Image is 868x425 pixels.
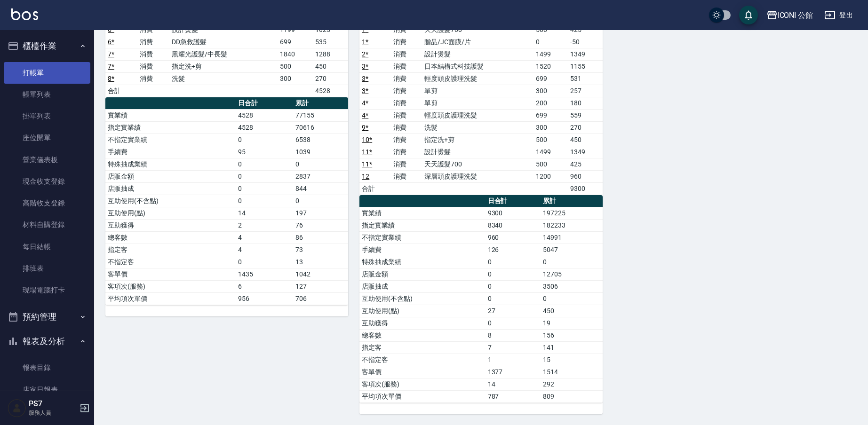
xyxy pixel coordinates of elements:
[362,173,369,180] a: 12
[137,48,169,60] td: 消費
[541,378,602,390] td: 292
[4,329,90,354] button: 報表及分析
[486,231,541,244] td: 960
[391,85,422,97] td: 消費
[486,354,541,366] td: 1
[359,268,485,280] td: 店販金額
[105,170,236,182] td: 店販金額
[4,357,90,378] a: 報表目錄
[391,170,422,182] td: 消費
[313,48,348,60] td: 1288
[568,146,602,158] td: 1349
[105,292,236,305] td: 平均項次單價
[486,256,541,268] td: 0
[486,280,541,292] td: 0
[391,97,422,109] td: 消費
[568,36,602,48] td: -50
[105,121,236,134] td: 指定實業績
[568,109,602,121] td: 559
[105,97,348,305] table: a dense table
[359,317,485,329] td: 互助獲得
[236,207,293,219] td: 14
[236,109,293,121] td: 4528
[422,48,534,60] td: 設計燙髮
[422,146,534,158] td: 設計燙髮
[4,305,90,329] button: 預約管理
[486,195,541,207] th: 日合計
[4,105,90,127] a: 掛單列表
[105,158,236,170] td: 特殊抽成業績
[278,72,313,85] td: 300
[293,146,348,158] td: 1039
[105,244,236,256] td: 指定客
[236,146,293,158] td: 95
[534,109,568,121] td: 699
[293,231,348,244] td: 86
[391,109,422,121] td: 消費
[293,280,348,292] td: 127
[486,244,541,256] td: 126
[278,60,313,72] td: 500
[359,207,485,219] td: 實業績
[137,72,169,85] td: 消費
[534,60,568,72] td: 1520
[4,279,90,301] a: 現場電腦打卡
[541,256,602,268] td: 0
[391,134,422,146] td: 消費
[541,390,602,402] td: 809
[359,280,485,292] td: 店販抽成
[105,182,236,195] td: 店販抽成
[236,231,293,244] td: 4
[293,244,348,256] td: 73
[541,305,602,317] td: 450
[236,219,293,231] td: 2
[236,195,293,207] td: 0
[359,366,485,378] td: 客單價
[293,207,348,219] td: 197
[4,379,90,401] a: 店家日報表
[534,72,568,85] td: 699
[236,158,293,170] td: 0
[4,84,90,105] a: 帳單列表
[534,134,568,146] td: 500
[105,207,236,219] td: 互助使用(點)
[820,7,857,24] button: 登出
[137,60,169,72] td: 消費
[236,121,293,134] td: 4528
[391,36,422,48] td: 消費
[486,378,541,390] td: 14
[422,36,534,48] td: 贈品/JC面膜/片
[568,72,602,85] td: 531
[105,256,236,268] td: 不指定客
[486,329,541,341] td: 8
[391,146,422,158] td: 消費
[293,292,348,305] td: 706
[4,34,90,58] button: 櫃檯作業
[236,97,293,110] th: 日合計
[534,158,568,170] td: 500
[422,85,534,97] td: 單剪
[359,219,485,231] td: 指定實業績
[541,207,602,219] td: 197225
[105,134,236,146] td: 不指定實業績
[568,48,602,60] td: 1349
[486,390,541,402] td: 787
[422,97,534,109] td: 單剪
[486,268,541,280] td: 0
[739,6,758,24] button: save
[293,219,348,231] td: 76
[541,317,602,329] td: 19
[278,36,313,48] td: 699
[541,280,602,292] td: 3506
[422,109,534,121] td: 輕度頭皮護理洗髮
[293,195,348,207] td: 0
[486,341,541,354] td: 7
[293,268,348,280] td: 1042
[4,258,90,279] a: 排班表
[541,231,602,244] td: 14991
[534,36,568,48] td: 0
[293,170,348,182] td: 2837
[541,219,602,231] td: 182233
[422,121,534,134] td: 洗髮
[105,85,137,97] td: 合計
